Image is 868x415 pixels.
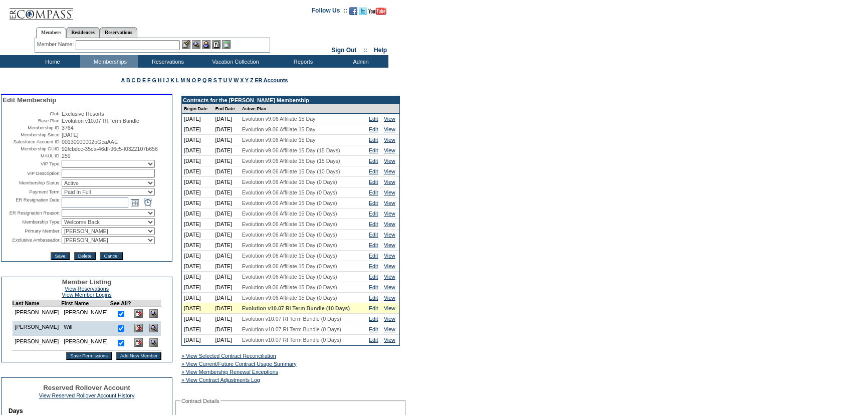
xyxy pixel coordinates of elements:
td: [DATE] [182,135,213,145]
span: Evolution v9.06 Affiliate 15 Day (0 Days) [242,263,337,269]
td: [DATE] [213,177,240,187]
td: [DATE] [182,261,213,272]
span: Evolution v9.06 Affiliate 15 Day (0 Days) [242,211,337,217]
span: 92fcbdcc-35ca-46df-96c5-f0322107b656 [62,146,158,152]
a: View Member Logins [62,292,111,298]
td: [DATE] [182,282,213,293]
td: Primary Member: [3,227,61,235]
span: Evolution v9.06 Affiliate 15 Day (0 Days) [242,242,337,248]
a: Edit [369,221,378,227]
td: Club: [3,111,61,117]
span: Evolution v9.06 Affiliate 15 Day (0 Days) [242,295,337,301]
a: K [170,77,174,83]
td: Membership GUID: [3,146,61,152]
a: Follow us on Twitter [359,10,367,16]
img: b_calculator.gif [222,40,231,49]
td: Exclusive Ambassador: [3,236,61,244]
td: ER Resignation Date: [3,197,61,208]
img: Delete [134,338,143,347]
a: Edit [369,316,378,322]
span: Reserved Rollover Account [43,384,130,391]
td: Home [23,55,80,68]
td: [DATE] [182,293,213,303]
a: U [223,77,227,83]
a: ER Accounts [255,77,288,83]
a: O [192,77,196,83]
td: Begin Date [182,104,213,114]
input: Cancel [100,252,122,260]
td: [DATE] [213,314,240,324]
span: [DATE] [62,132,79,138]
a: View [384,126,395,132]
td: [DATE] [182,145,213,156]
a: View [384,242,395,248]
td: MAUL ID: [3,153,61,159]
td: [DATE] [213,166,240,177]
a: Edit [369,326,378,332]
a: Help [374,47,387,54]
legend: Contract Details [180,398,221,404]
td: [DATE] [182,114,213,124]
span: Evolution v9.06 Affiliate 15 Day (0 Days) [242,200,337,206]
a: Q [202,77,206,83]
img: Delete [134,309,143,318]
a: I [163,77,164,83]
a: T [219,77,222,83]
td: [DATE] [213,293,240,303]
td: Memberships [80,55,138,68]
span: Member Listing [62,278,112,286]
span: Evolution v9.06 Affiliate 15 Day [242,116,316,122]
a: Members [36,27,67,38]
img: Become our fan on Facebook [349,7,357,15]
a: » View Membership Renewal Exceptions [181,369,278,375]
td: [DATE] [213,145,240,156]
td: Follow Us :: [312,6,347,18]
td: [DATE] [213,324,240,335]
td: Membership Type: [3,218,61,226]
td: [DATE] [213,230,240,240]
td: [DATE] [213,187,240,198]
span: Evolution v10.07 RI Term Bundle (0 Days) [242,337,341,343]
img: Follow us on Twitter [359,7,367,15]
td: [DATE] [182,166,213,177]
td: Membership ID: [3,125,61,131]
span: Evolution v10.07 RI Term Bundle (0 Days) [242,326,341,332]
span: Evolution v9.06 Affiliate 15 Day [242,137,316,143]
img: b_edit.gif [182,40,190,49]
a: S [213,77,217,83]
td: [PERSON_NAME] [61,307,110,322]
a: Edit [369,211,378,217]
span: Evolution v10.07 RI Term Bundle (0 Days) [242,316,341,322]
td: [DATE] [213,335,240,345]
td: [PERSON_NAME] [61,336,110,351]
a: Edit [369,200,378,206]
a: View [384,305,395,311]
td: [PERSON_NAME] [12,336,61,351]
a: View [384,253,395,259]
img: Delete [134,324,143,332]
td: [DATE] [213,240,240,251]
td: [DATE] [213,303,240,314]
td: Base Plan: [3,118,61,124]
a: Edit [369,274,378,280]
a: M [180,77,185,83]
td: [DATE] [182,187,213,198]
td: Vacation Collection [195,55,273,68]
td: [DATE] [182,240,213,251]
td: End Date [213,104,240,114]
td: [DATE] [213,251,240,261]
td: VIP Description: [3,169,61,178]
span: Evolution v9.06 Affiliate 15 Day (0 Days) [242,253,337,259]
td: [DATE] [213,261,240,272]
a: A [121,77,125,83]
input: Save Permissions [66,352,112,360]
img: View Dashboard [149,338,158,347]
td: Reports [273,55,331,68]
a: View [384,200,395,206]
a: N [186,77,190,83]
span: Evolution v9.06 Affiliate 15 Day (10 Days) [242,168,340,174]
td: Salesforce Account ID: [3,139,61,145]
a: D [137,77,141,83]
a: Edit [369,147,378,153]
a: Edit [369,242,378,248]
